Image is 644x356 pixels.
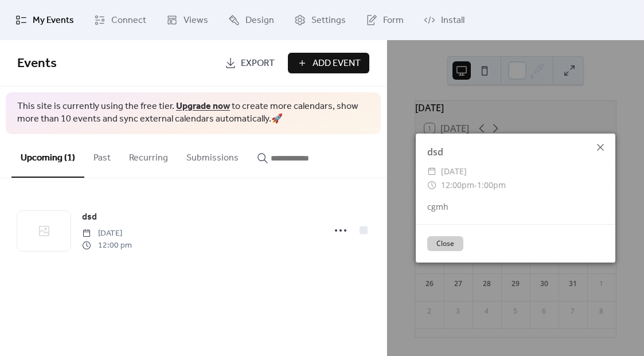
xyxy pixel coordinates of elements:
a: Form [357,5,412,36]
span: Add Event [313,57,361,71]
a: Design [220,5,283,36]
span: Connect [111,14,146,28]
span: Install [441,14,465,28]
button: Add Event [288,53,369,73]
span: 1:00pm [477,179,506,190]
a: Settings [286,5,354,36]
a: Export [216,53,283,73]
span: [DATE] [82,228,132,240]
span: Events [17,51,57,76]
a: Upgrade now [176,97,230,115]
div: cgmh [416,201,615,213]
div: ​ [427,178,436,192]
span: Form [383,14,404,28]
span: Views [184,14,208,28]
span: [DATE] [441,165,467,178]
div: dsd [416,145,615,159]
span: 12:00 pm [82,240,132,252]
span: - [474,179,477,190]
a: My Events [7,5,83,36]
button: Past [84,134,120,177]
a: Connect [85,5,155,36]
button: Upcoming (1) [11,134,84,178]
span: 12:00pm [441,179,474,190]
div: ​ [427,165,436,178]
span: Settings [311,14,346,28]
span: dsd [82,210,97,224]
span: Export [241,57,275,71]
span: Design [245,14,274,28]
a: dsd [82,210,97,225]
button: Recurring [120,134,177,177]
a: Views [158,5,217,36]
span: My Events [33,14,74,28]
a: Install [415,5,473,36]
button: Submissions [177,134,248,177]
span: This site is currently using the free tier. to create more calendars, show more than 10 events an... [17,100,369,126]
button: Close [427,236,463,251]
